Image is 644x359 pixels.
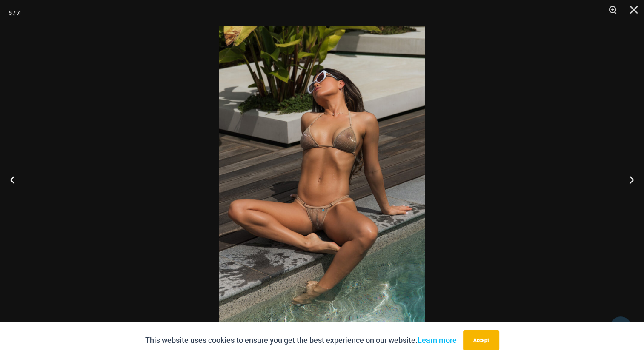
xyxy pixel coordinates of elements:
[219,26,425,333] img: Lightning Shimmer Glittering Dunes 317 Tri Top 469 Thong 03
[145,334,457,347] p: This website uses cookies to ensure you get the best experience on our website.
[463,330,499,350] button: Accept
[612,158,644,201] button: Next
[9,6,20,19] div: 5 / 7
[418,336,457,345] a: Learn more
